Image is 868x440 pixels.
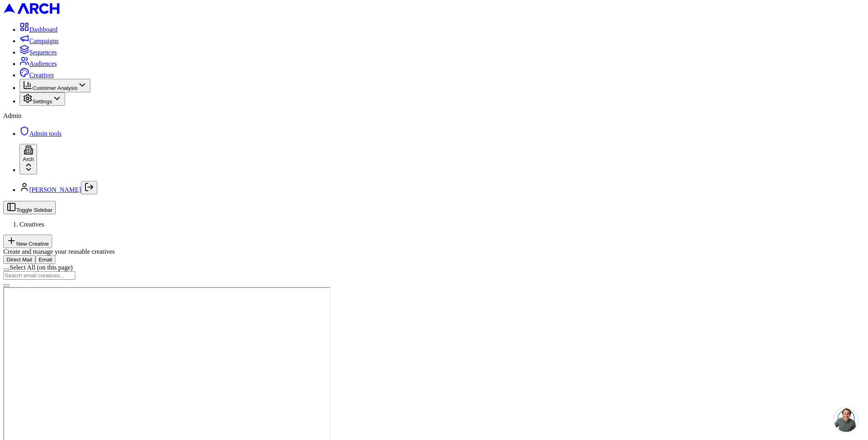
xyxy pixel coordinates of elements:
[3,201,56,214] button: Toggle Sidebar
[20,221,44,228] span: Creatives
[20,72,54,78] a: Creatives
[29,130,62,137] span: Admin tools
[20,130,62,137] a: Admin tools
[834,407,858,432] a: Open chat
[16,207,52,213] span: Toggle Sidebar
[81,181,97,194] button: Log out
[20,26,57,33] a: Dashboard
[3,271,75,280] input: Search email creatives...
[29,186,81,193] a: [PERSON_NAME]
[20,49,57,56] a: Sequences
[23,156,34,162] span: Arch
[3,248,865,255] div: Create and manage your reusable creatives
[20,79,90,92] button: Customer Analysis
[3,112,865,120] div: Admin
[29,37,59,44] span: Campaigns
[20,37,59,44] a: Campaigns
[29,26,57,33] span: Dashboard
[3,255,35,264] button: Direct Mail
[35,255,55,264] button: Email
[20,92,65,106] button: Settings
[29,49,57,56] span: Sequences
[29,72,54,78] span: Creatives
[3,221,865,228] nav: breadcrumb
[33,85,77,91] span: Customer Analysis
[20,144,37,174] button: Arch
[10,264,73,271] label: Select All (on this page)
[29,60,57,67] span: Audiences
[20,60,57,67] a: Audiences
[33,98,52,105] span: Settings
[3,235,52,248] button: New Creative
